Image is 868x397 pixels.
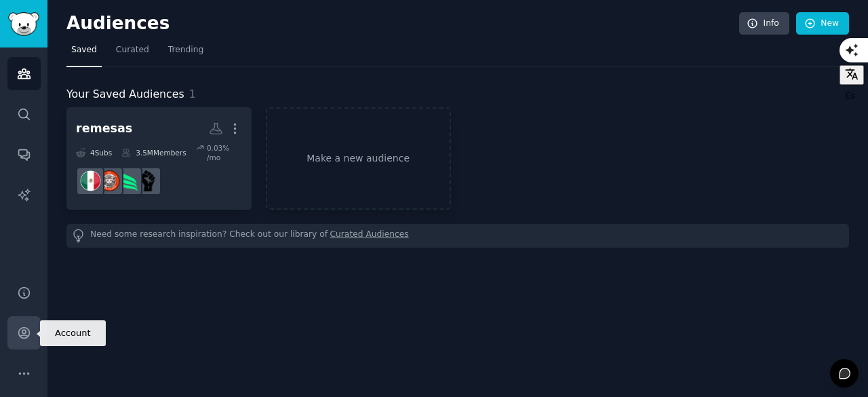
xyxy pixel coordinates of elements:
[207,143,242,162] div: 0.03 % /mo
[163,39,208,67] a: Trending
[137,170,158,191] img: Chicano
[189,88,196,100] span: 1
[66,86,184,103] span: Your Saved Audiences
[99,170,120,191] img: MexicoFinanciero
[739,12,789,35] a: Info
[8,12,39,36] img: GummySearch logo
[266,107,451,210] a: Make a new audience
[80,170,101,191] img: mexico
[71,44,97,56] span: Saved
[66,13,739,35] h2: Audiences
[76,120,132,137] div: remesas
[116,44,149,56] span: Curated
[121,143,186,162] div: 3.5M Members
[118,170,139,191] img: InternationalPayments
[330,229,409,243] a: Curated Audiences
[111,39,154,67] a: Curated
[796,12,849,35] a: New
[76,143,112,162] div: 4 Sub s
[66,39,102,67] a: Saved
[168,44,203,56] span: Trending
[66,224,849,248] div: Need some research inspiration? Check out our library of
[66,107,252,210] a: remesas4Subs3.5MMembers0.03% /moChicanoInternationalPaymentsMexicoFinancieromexico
